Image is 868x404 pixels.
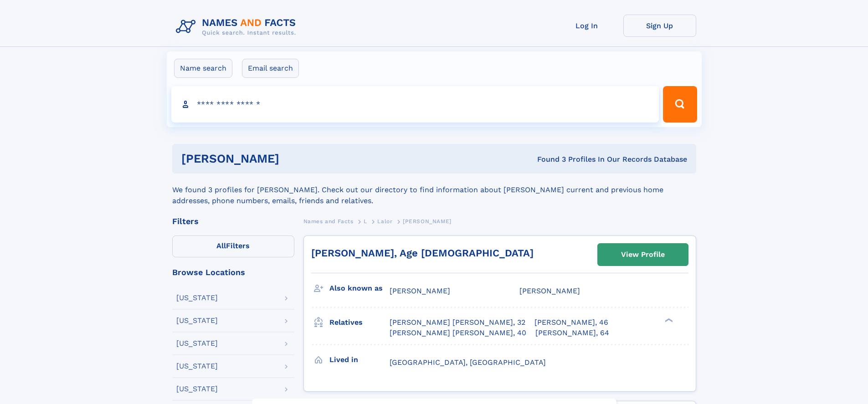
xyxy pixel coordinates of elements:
[390,286,450,295] span: [PERSON_NAME]
[176,317,218,324] div: [US_STATE]
[242,59,299,78] label: Email search
[181,153,408,164] h1: [PERSON_NAME]
[534,317,608,327] a: [PERSON_NAME], 46
[311,247,534,259] a: [PERSON_NAME], Age [DEMOGRAPHIC_DATA]
[377,218,392,225] span: Lalor
[176,294,218,302] div: [US_STATE]
[519,286,580,295] span: [PERSON_NAME]
[377,215,392,227] a: Lalor
[535,328,609,338] a: [PERSON_NAME], 64
[329,352,390,368] h3: Lived in
[390,317,525,327] a: [PERSON_NAME] [PERSON_NAME], 32
[408,154,687,164] div: Found 3 Profiles In Our Records Database
[172,235,294,257] label: Filters
[329,315,390,330] h3: Relatives
[390,328,526,338] a: [PERSON_NAME] [PERSON_NAME], 40
[663,86,697,123] button: Search Button
[364,215,367,227] a: L
[172,268,294,276] div: Browse Locations
[176,385,218,393] div: [US_STATE]
[364,218,367,225] span: L
[329,281,390,296] h3: Also known as
[171,86,659,123] input: search input
[176,363,218,370] div: [US_STATE]
[303,215,354,227] a: Names and Facts
[663,317,673,323] div: ❯
[172,174,696,206] div: We found 3 profiles for [PERSON_NAME]. Check out our directory to find information about [PERSON_...
[550,15,623,37] a: Log In
[174,59,232,78] label: Name search
[172,15,303,39] img: Logo Names and Facts
[621,244,665,265] div: View Profile
[403,218,452,225] span: [PERSON_NAME]
[623,15,696,37] a: Sign Up
[390,358,546,367] span: [GEOGRAPHIC_DATA], [GEOGRAPHIC_DATA]
[216,241,226,250] span: All
[172,217,294,225] div: Filters
[598,244,688,266] a: View Profile
[176,340,218,347] div: [US_STATE]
